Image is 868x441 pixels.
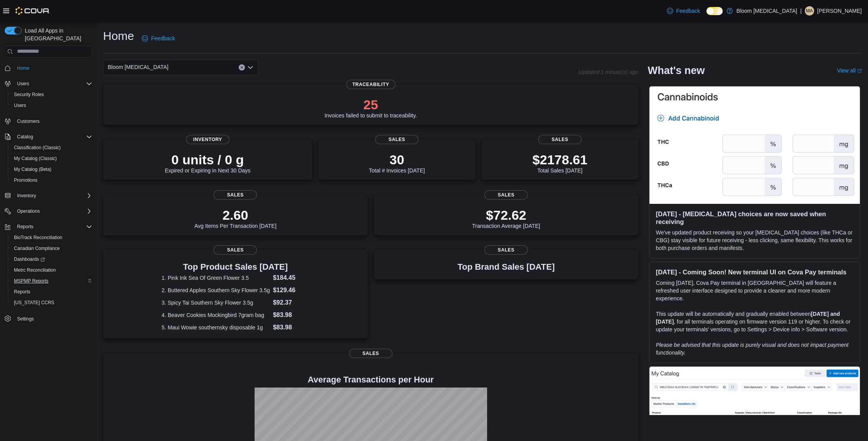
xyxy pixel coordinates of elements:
dd: $83.98 [273,310,309,320]
span: Operations [17,208,40,214]
div: Mohammed Alqadhi [805,6,814,16]
button: Customers [2,115,95,127]
a: Classification (Classic) [11,143,64,152]
a: My Catalog (Classic) [11,154,60,163]
a: Settings [14,314,37,324]
span: Metrc Reconciliation [11,265,92,275]
span: Users [11,101,92,110]
span: Load All Apps in [GEOGRAPHIC_DATA] [22,27,92,42]
p: 25 [324,97,417,112]
div: Avg Items Per Transaction [DATE] [194,207,276,229]
a: Promotions [11,176,41,185]
button: Catalog [2,131,95,142]
button: My Catalog (Beta) [8,164,95,175]
h1: Home [103,28,134,44]
span: Reports [11,287,92,296]
span: Settings [17,316,34,322]
dt: 5. Maui Wowie southernsky disposable 1g [162,324,270,331]
p: This update will be automatically and gradually enabled between , for all terminals operating on ... [656,310,854,333]
p: 0 units / 0 g [165,152,250,167]
span: Customers [17,118,40,124]
button: Metrc Reconciliation [8,265,95,276]
span: Home [14,63,92,73]
button: Users [14,79,32,88]
button: Clear input [239,64,245,71]
strong: [DATE] and [DATE] [656,311,840,325]
span: Operations [14,207,92,216]
a: Feedback [139,31,178,46]
span: Inventory [186,135,229,144]
span: Classification (Classic) [11,143,92,152]
span: Security Roles [14,91,44,98]
h3: [DATE] - Coming Soon! New terminal UI on Cova Pay terminals [656,268,854,276]
span: Washington CCRS [11,298,92,307]
h3: Top Product Sales [DATE] [162,262,309,272]
span: Bloom [MEDICAL_DATA] [108,62,169,72]
p: We've updated product receiving so your [MEDICAL_DATA] choices (like THCa or CBG) stay visible fo... [656,229,854,252]
a: Customers [14,117,43,126]
dt: 2. Buttered Apples Southern Sky Flower 3.5g [162,286,270,294]
a: Dashboards [8,254,95,265]
svg: External link [857,69,862,73]
p: Updated 1 minute(s) ago [579,69,638,75]
span: Home [17,65,29,71]
a: Home [14,64,33,73]
img: Cova [15,7,50,15]
span: BioTrack Reconciliation [14,234,62,241]
span: BioTrack Reconciliation [11,233,92,242]
span: Reports [17,224,33,230]
span: My Catalog (Classic) [11,154,92,163]
span: Sales [349,349,393,358]
span: Reports [14,222,92,231]
span: [US_STATE] CCRS [14,300,54,306]
h3: [DATE] - [MEDICAL_DATA] choices are now saved when receiving [656,210,854,226]
span: Sales [214,190,257,200]
p: Coming [DATE], Cova Pay terminal in [GEOGRAPHIC_DATA] will feature a refreshed user interface des... [656,279,854,302]
a: View allExternal link [837,67,862,74]
button: Users [8,100,95,111]
h4: Average Transactions per Hour [109,375,632,384]
span: Promotions [14,177,38,183]
span: Promotions [11,176,92,185]
button: [US_STATE] CCRS [8,297,95,308]
p: $2178.61 [532,152,587,167]
button: Users [2,78,95,89]
span: Inventory [17,193,36,199]
em: Please be advised that this update is purely visual and does not impact payment functionality. [656,342,848,356]
button: Operations [14,207,43,216]
button: Settings [2,313,95,324]
p: [PERSON_NAME] [817,6,862,16]
dt: 3. Spicy Tai Southern Sky Flower 3.5g [162,299,270,307]
p: $72.62 [472,207,540,223]
span: MSPMP Reports [14,278,48,284]
a: Security Roles [11,90,47,99]
span: Users [17,81,29,87]
button: Promotions [8,175,95,186]
span: Traceability [346,80,395,89]
a: Dashboards [11,255,48,264]
span: Settings [14,314,92,323]
span: Sales [484,190,528,200]
span: My Catalog (Beta) [14,166,52,172]
div: Invoices failed to submit to traceability. [324,97,417,119]
span: Customers [14,116,92,126]
nav: Complex example [5,59,92,345]
span: Dashboards [11,255,92,264]
span: Feedback [151,34,175,42]
span: Sales [214,245,257,255]
span: Metrc Reconciliation [14,267,56,273]
div: Transaction Average [DATE] [472,207,540,229]
a: My Catalog (Beta) [11,165,55,174]
a: Users [11,101,29,110]
span: Catalog [17,134,33,140]
span: Dashboards [14,256,45,262]
span: Users [14,102,26,109]
span: Sales [484,245,528,255]
button: Reports [14,222,36,231]
span: Canadian Compliance [11,244,92,253]
p: 2.60 [194,207,276,223]
button: My Catalog (Classic) [8,153,95,164]
span: Feedback [676,7,700,15]
button: Inventory [2,190,95,201]
div: Expired or Expiring in Next 30 Days [165,152,250,174]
